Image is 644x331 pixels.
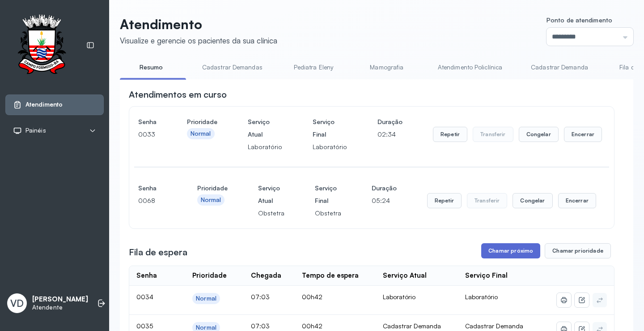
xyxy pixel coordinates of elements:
span: 0035 [136,322,153,330]
p: 0068 [138,194,167,207]
h4: Duração [377,116,402,128]
button: Chamar prioridade [545,243,611,258]
h3: Fila de espera [129,246,187,258]
div: Laboratório [383,293,451,301]
div: Normal [191,130,211,138]
span: 07:03 [251,293,270,301]
button: Congelar [519,127,559,142]
span: 00h42 [302,293,322,301]
h4: Serviço Atual [248,116,282,141]
p: Obstetra [315,207,341,219]
span: Laboratório [465,293,498,301]
h4: Prioridade [187,116,217,128]
div: Cadastrar Demanda [383,322,451,330]
h4: Serviço Final [315,182,341,207]
p: 0033 [138,128,157,141]
span: 0034 [136,293,153,301]
span: Painéis [25,127,46,134]
button: Congelar [513,193,552,208]
div: Normal [201,196,221,204]
button: Transferir [467,193,508,208]
img: Logotipo do estabelecimento [9,14,74,77]
div: Serviço Atual [383,271,427,280]
p: [PERSON_NAME] [32,295,88,304]
span: 07:03 [251,322,270,330]
button: Encerrar [558,193,596,208]
a: Resumo [120,60,182,75]
p: 05:24 [372,194,397,207]
a: Cadastrar Demanda [522,60,597,75]
h4: Senha [138,182,167,194]
h4: Senha [138,116,157,128]
div: Tempo de espera [302,271,359,280]
button: Repetir [433,127,467,142]
button: Repetir [427,193,462,208]
p: 02:34 [377,128,402,141]
span: Cadastrar Demanda [465,322,523,330]
a: Atendimento [13,100,96,109]
h4: Serviço Final [313,116,347,141]
button: Transferir [473,127,513,142]
p: Obstetra [258,207,284,219]
h3: Atendimentos em curso [129,88,227,101]
h4: Duração [372,182,397,194]
div: Chegada [251,271,281,280]
span: Ponto de atendimento [547,16,612,24]
div: Prioridade [192,271,227,280]
button: Chamar próximo [481,243,540,258]
div: Visualize e gerencie os pacientes da sua clínica [120,36,277,45]
a: Cadastrar Demandas [193,60,271,75]
span: 00h42 [302,322,322,330]
h4: Serviço Atual [258,182,284,207]
span: Atendimento [25,101,63,108]
a: Mamografia [356,60,418,75]
div: Serviço Final [465,271,508,280]
button: Encerrar [564,127,602,142]
div: Normal [196,295,216,302]
p: Laboratório [313,141,347,153]
p: Atendimento [120,16,277,32]
p: Atendente [32,304,88,311]
p: Laboratório [248,141,282,153]
a: Pediatra Eleny [282,60,345,75]
a: Atendimento Policlínica [429,60,511,75]
h4: Prioridade [197,182,228,194]
div: Senha [136,271,157,280]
